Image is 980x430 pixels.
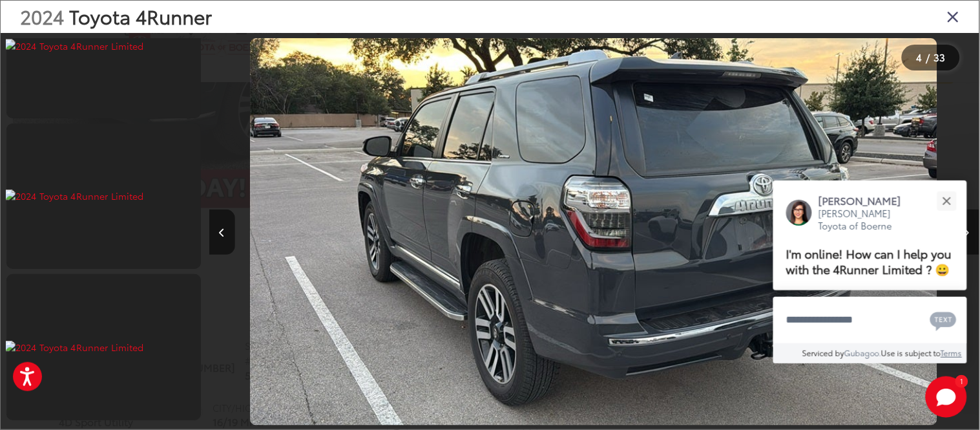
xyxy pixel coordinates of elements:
[786,244,952,277] span: I'm online! How can I help you with the 4Runner Limited ? 😀
[69,2,212,30] span: Toyota 4Runner
[818,208,914,233] p: [PERSON_NAME] Toyota of Boerne
[882,347,941,358] span: Use is subject to
[933,187,961,215] button: Close
[250,38,937,425] img: 2024 Toyota 4Runner Limited
[926,305,961,334] button: Chat with SMS
[773,180,967,363] div: Close[PERSON_NAME][PERSON_NAME] Toyota of BoerneI'm online! How can I help you with the 4Runner L...
[5,38,203,51] img: 2024 Toyota 4Runner Limited
[803,347,845,358] span: Serviced by
[5,189,203,202] img: 2024 Toyota 4Runner Limited
[917,50,923,64] span: 4
[934,50,946,64] span: 33
[926,376,967,418] svg: Start Chat
[960,378,963,384] span: 1
[773,297,967,343] textarea: Type your message
[209,210,235,255] button: Previous image
[947,8,960,25] i: Close gallery
[926,376,967,418] button: Toggle Chat Window
[818,193,914,208] p: [PERSON_NAME]
[925,53,932,62] span: /
[20,2,64,30] span: 2024
[5,341,203,354] img: 2024 Toyota 4Runner Limited
[209,38,979,425] div: 2024 Toyota 4Runner Limited 3
[930,310,957,331] svg: Text
[845,347,882,358] a: Gubagoo.
[941,347,963,358] a: Terms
